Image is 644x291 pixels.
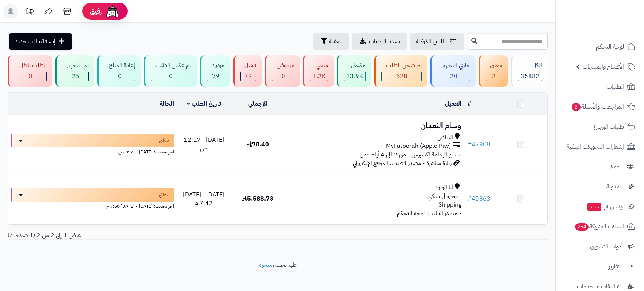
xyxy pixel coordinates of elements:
div: 0 [105,72,135,81]
span: [DATE] - [DATE] 7:42 م [183,190,224,208]
div: 0 [15,72,46,81]
span: 0 [29,72,32,81]
div: مردود [207,61,224,70]
div: 0 [272,72,294,81]
div: عرض 1 إلى 2 من 2 (1 صفحات) [2,231,278,240]
div: الكل [518,61,542,70]
img: ai-face.png [105,4,120,19]
div: جاري التجهيز [438,61,470,70]
a: تصدير الطلبات [352,33,407,50]
span: شحن اليمامة إكسبرس - من 2 الى 4 أيام عمل [360,150,461,159]
div: 1158 [310,72,328,81]
span: معلق [159,137,169,144]
a: الكل35882 [509,55,549,87]
div: 33898 [344,72,366,81]
a: طلباتي المُوكلة [410,33,464,50]
span: 0 [169,72,173,81]
a: إشعارات التحويلات البنكية [560,138,639,156]
span: # [467,140,472,149]
td: - مصدر الطلب: لوحة التحكم [285,174,464,224]
div: مرفوض [272,61,294,70]
span: رفيق [90,7,102,16]
span: 2 [572,103,581,111]
span: تـحـويـل بـنـكـي [427,192,458,201]
span: Shipping [438,200,461,209]
a: لوحة التحكم [560,38,639,56]
span: 1.2K [313,72,326,81]
a: الإجمالي [248,99,267,108]
span: MyFatoorah (Apple Pay) [386,142,451,150]
span: 35882 [521,72,539,81]
div: اخر تحديث: [DATE] - [DATE] 7:50 م [11,202,174,210]
a: طلبات الإرجاع [560,118,639,136]
div: 25 [63,72,89,81]
div: اخر تحديث: [DATE] - 9:55 ص [11,147,174,155]
span: زيارة مباشرة - مصدر الطلب: الموقع الإلكتروني [353,159,452,168]
span: 0 [281,72,285,81]
span: المدونة [606,181,623,192]
span: أبا الورود [435,183,453,192]
a: السلات المتروكة254 [560,217,639,236]
a: مردود 79 [198,55,232,87]
a: المدونة [560,178,639,196]
span: الرياض [437,133,453,142]
a: تم شحن الطلب 628 [373,55,429,87]
span: طلبات الإرجاع [593,121,624,132]
a: #47908 [467,140,490,149]
a: الطلب باطل 0 [6,55,54,87]
span: 5,588.73 [242,194,274,203]
span: 628 [396,72,407,81]
a: المراجعات والأسئلة2 [560,98,639,116]
span: 25 [72,72,80,81]
span: 2 [492,72,496,81]
img: logo-2.png [593,20,637,36]
a: الحالة [160,99,174,108]
span: 33.9K [346,72,363,81]
span: الأقسام والمنتجات [583,61,624,72]
span: 79 [212,72,220,81]
span: [DATE] - 12:17 ص [184,135,224,153]
a: متجرة [259,260,272,270]
a: الطلبات [560,78,639,96]
span: لوحة التحكم [596,41,624,52]
div: 20 [438,72,470,81]
span: إضافة طلب جديد [15,37,55,46]
div: الطلب باطل [15,61,47,70]
div: تم شحن الطلب [381,61,422,70]
h3: وسام النعمان [288,121,461,130]
span: أدوات التسويق [590,241,623,252]
a: مكتمل 33.9K [335,55,373,87]
a: إضافة طلب جديد [9,33,72,50]
span: تصفية [329,37,343,46]
a: ملغي 1.2K [301,55,335,87]
span: معلق [159,191,169,199]
span: طلباتي المُوكلة [416,37,447,46]
span: 20 [450,72,458,81]
span: العملاء [608,161,623,172]
span: التقارير [609,261,623,272]
a: تاريخ الطلب [187,99,221,108]
a: # [467,99,471,108]
div: فشل [240,61,257,70]
a: وآتس آبجديد [560,198,639,216]
a: العملاء [560,158,639,176]
span: 72 [244,72,252,81]
button: تصفية [313,33,349,50]
a: تم التجهيز 25 [54,55,96,87]
a: مرفوض 0 [263,55,301,87]
div: معلق [486,61,503,70]
div: مكتمل [344,61,366,70]
div: تم عكس الطلب [151,61,191,70]
span: الطلبات [607,81,624,92]
div: ملغي [310,61,328,70]
span: السلات المتروكة [574,221,624,232]
span: جديد [587,203,601,211]
div: 79 [207,72,224,81]
a: معلق 2 [477,55,510,87]
span: تصدير الطلبات [369,37,401,46]
a: إعادة المبلغ 0 [96,55,142,87]
a: فشل 72 [232,55,264,87]
a: أدوات التسويق [560,237,639,256]
span: # [467,194,472,203]
span: 254 [575,223,589,231]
